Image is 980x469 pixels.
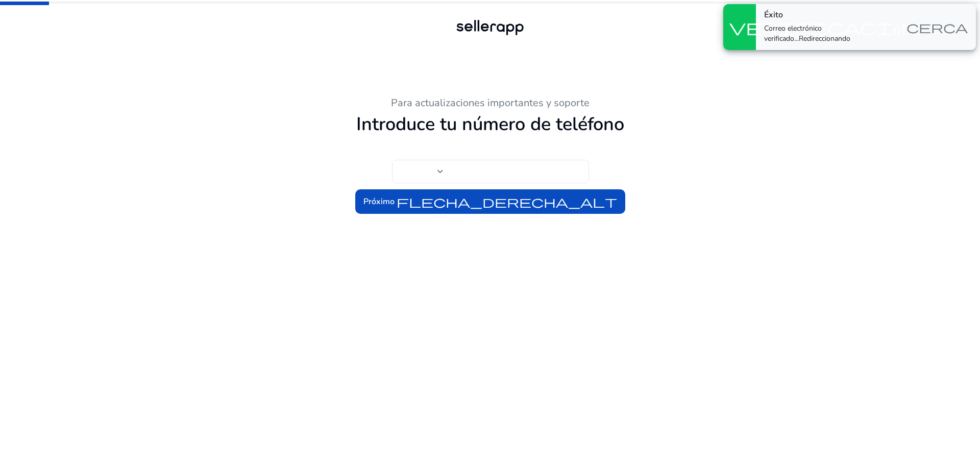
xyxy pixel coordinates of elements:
[391,96,590,110] font: Para actualizaciones importantes y soporte
[355,189,625,214] button: Próximoflecha_derecha_alt
[356,112,624,137] font: Introduce tu número de teléfono
[764,9,783,20] font: Éxito
[397,194,617,209] font: flecha_derecha_alt
[363,196,395,207] font: Próximo
[906,20,968,34] font: cerca
[562,17,918,37] font: círculo de verificación
[764,23,850,43] font: Correo electrónico verificado...Redireccionando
